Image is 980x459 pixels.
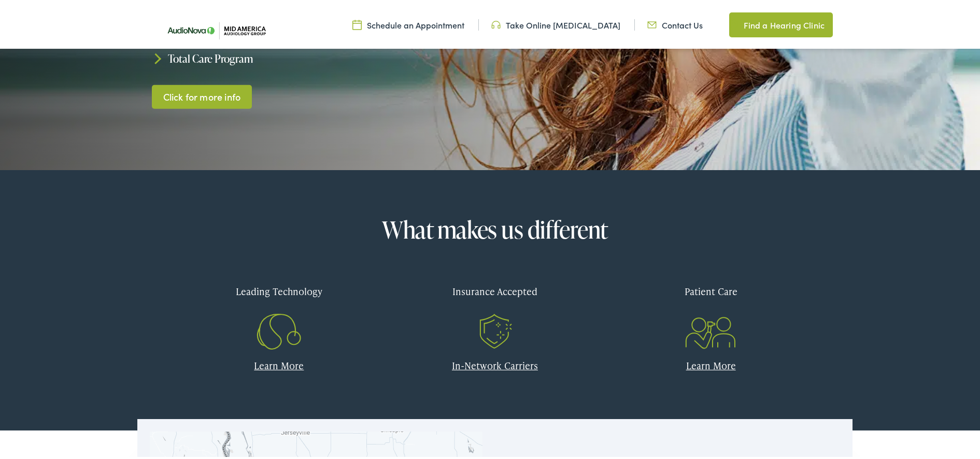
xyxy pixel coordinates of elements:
a: Contact Us [647,17,703,29]
a: Schedule an Appointment [352,17,464,29]
div: Insurance Accepted [395,274,595,304]
div: Leading Technology [179,274,379,304]
a: Learn More [254,357,304,370]
div: Patient Care [610,274,811,304]
img: utility icon [729,17,738,29]
a: Find a Hearing Clinic [729,10,833,35]
a: Click for more info [152,82,252,107]
h2: What makes us different [179,215,811,241]
a: Patient Care [610,274,811,336]
li: Total Care Program [152,46,495,66]
img: utility icon [647,17,657,29]
img: utility icon [491,17,501,29]
a: In-Network Carriers [452,357,538,370]
a: Insurance Accepted [395,274,595,336]
img: utility icon [352,17,362,29]
a: Take Online [MEDICAL_DATA] [491,17,620,29]
a: Leading Technology [179,274,379,336]
a: Learn More [686,357,736,370]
